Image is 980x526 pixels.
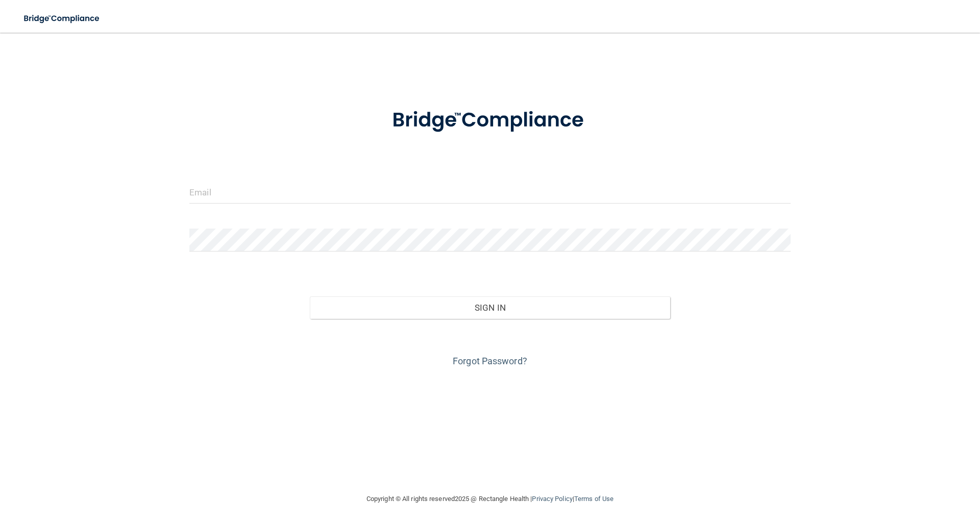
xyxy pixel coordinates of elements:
button: Sign In [310,296,671,319]
img: bridge_compliance_login_screen.278c3ca4.svg [15,8,109,29]
input: Email [189,181,791,204]
a: Forgot Password? [453,356,527,366]
a: Terms of Use [574,495,614,503]
div: Copyright © All rights reserved 2025 @ Rectangle Health | | [304,483,676,515]
img: bridge_compliance_login_screen.278c3ca4.svg [371,94,609,147]
a: Privacy Policy [532,495,572,503]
